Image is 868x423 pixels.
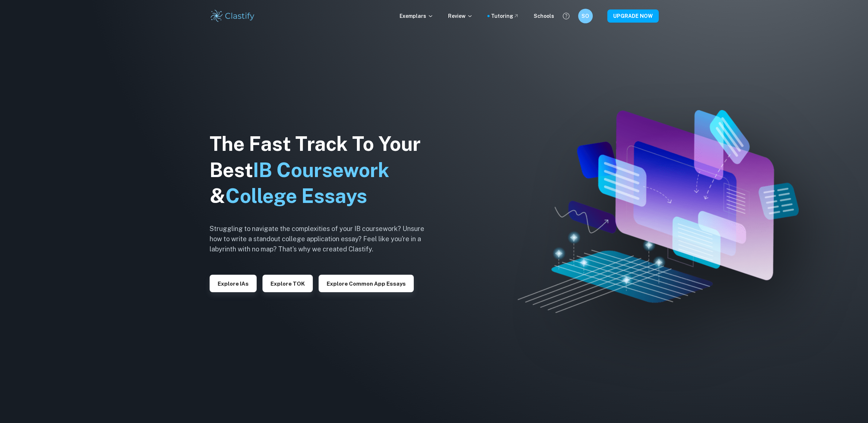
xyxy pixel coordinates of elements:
[225,184,367,207] span: College Essays
[607,9,659,23] button: UPGRADE NOW
[253,158,389,181] span: IB Coursework
[578,9,593,23] button: SO
[491,12,519,20] a: Tutoring
[319,275,414,292] button: Explore Common App essays
[534,12,554,20] a: Schools
[210,275,257,292] button: Explore IAs
[518,110,799,313] img: Clastify hero
[262,280,313,287] a: Explore TOK
[319,280,414,287] a: Explore Common App essays
[560,10,572,22] button: Help and Feedback
[210,224,436,254] h6: Struggling to navigate the complexities of your IB coursework? Unsure how to write a standout col...
[448,12,473,20] p: Review
[210,131,436,209] h1: The Fast Track To Your Best &
[210,280,257,287] a: Explore IAs
[581,12,589,20] h6: SO
[210,9,256,23] img: Clastify logo
[262,275,313,292] button: Explore TOK
[400,12,433,20] p: Exemplars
